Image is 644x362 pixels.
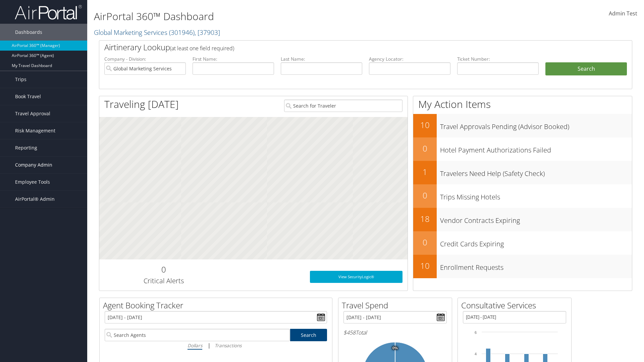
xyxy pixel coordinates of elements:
label: Company - Division: [104,56,186,62]
label: Ticket Number: [457,56,539,62]
a: 18Vendor Contracts Expiring [413,208,632,231]
h3: Credit Cards Expiring [440,236,632,249]
a: 0Credit Cards Expiring [413,231,632,255]
span: Company Admin [15,157,52,173]
h2: 10 [413,260,437,271]
label: First Name: [193,56,274,62]
h1: Traveling [DATE] [104,97,179,111]
h2: Travel Spend [342,300,452,311]
h2: Airtinerary Lookup [104,42,583,53]
div: | [105,341,327,350]
tspan: 6 [475,330,477,335]
span: Trips [15,71,26,88]
span: Book Travel [15,88,41,105]
h2: 1 [413,166,437,178]
img: airportal-logo.png [15,4,82,20]
h2: Consultative Services [461,300,571,311]
a: 10Travel Approvals Pending (Advisor Booked) [413,114,632,137]
h2: 0 [104,264,223,275]
h3: Enrollment Requests [440,259,632,272]
label: Last Name: [281,56,362,62]
span: , [ 37903 ] [195,28,220,37]
span: Employee Tools [15,174,50,190]
h2: 0 [413,143,437,154]
h1: AirPortal 360™ Dashboard [94,9,456,23]
h2: Agent Booking Tracker [103,300,332,311]
span: AirPortal® Admin [15,191,55,207]
h3: Trips Missing Hotels [440,189,632,202]
a: Global Marketing Services [94,28,220,37]
h2: 0 [413,190,437,201]
i: Dollars [187,342,202,349]
tspan: 0% [392,346,398,350]
span: ( 301946 ) [169,28,195,37]
a: View SecurityLogic® [310,271,402,283]
a: 0Hotel Payment Authorizations Failed [413,137,632,161]
h3: Travelers Need Help (Safety Check) [440,166,632,178]
h1: My Action Items [413,97,632,111]
span: Risk Management [15,122,55,139]
span: Admin Test [609,10,637,17]
span: (at least one field required) [170,45,234,52]
tspan: 4 [475,352,477,356]
a: 0Trips Missing Hotels [413,184,632,208]
a: 1Travelers Need Help (Safety Check) [413,161,632,184]
a: Search [290,329,327,341]
button: Search [545,62,627,76]
span: Travel Approval [15,105,50,122]
h3: Hotel Payment Authorizations Failed [440,142,632,155]
span: Dashboards [15,24,42,41]
i: Transactions [215,342,241,349]
label: Agency Locator: [369,56,450,62]
h3: Travel Approvals Pending (Advisor Booked) [440,119,632,131]
h3: Vendor Contracts Expiring [440,213,632,225]
span: Reporting [15,139,37,156]
h6: Total [343,329,447,336]
span: $458 [343,329,356,336]
h3: Critical Alerts [104,276,223,286]
h2: 18 [413,213,437,225]
a: Admin Test [609,3,637,24]
input: Search for Traveler [284,100,402,112]
input: Search Agents [105,329,290,341]
h2: 10 [413,119,437,131]
h2: 0 [413,237,437,248]
a: 10Enrollment Requests [413,255,632,278]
